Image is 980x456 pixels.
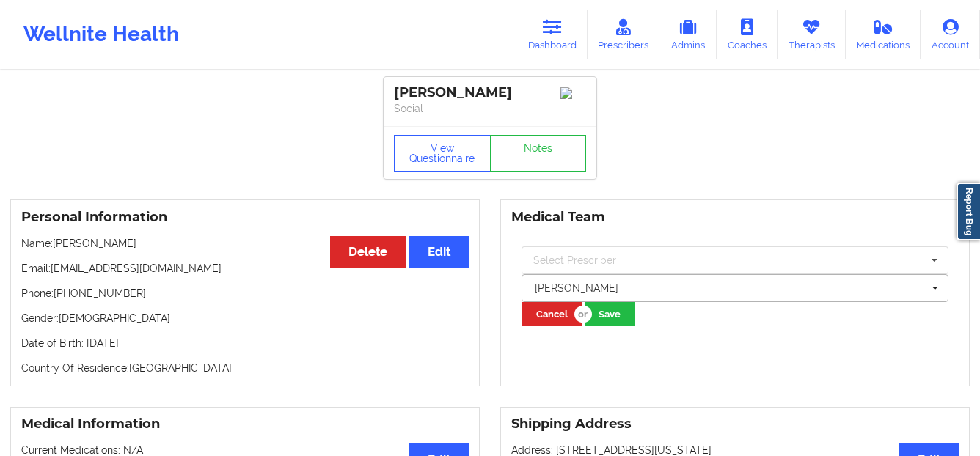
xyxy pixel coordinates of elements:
[21,236,469,251] p: Name: [PERSON_NAME]
[560,87,586,99] img: Image%2Fplaceholer-image.png
[21,261,469,276] p: Email: [EMAIL_ADDRESS][DOMAIN_NAME]
[21,361,469,375] p: Country Of Residence: [GEOGRAPHIC_DATA]
[394,84,586,101] div: [PERSON_NAME]
[517,10,588,59] a: Dashboard
[957,183,980,240] a: Report Bug
[846,10,921,59] a: Medications
[21,286,469,301] p: Phone: [PHONE_NUMBER]
[511,416,959,433] h3: Shipping Address
[21,336,469,350] p: Date of Birth: [DATE]
[659,10,717,59] a: Admins
[511,209,959,226] h3: Medical Team
[588,10,660,59] a: Prescribers
[394,101,586,116] p: Social
[717,10,778,59] a: Coaches
[522,302,582,326] button: Cancel
[409,236,469,268] button: Edit
[21,311,469,326] p: Gender: [DEMOGRAPHIC_DATA]
[21,209,469,226] h3: Personal Information
[394,135,491,172] button: View Questionnaire
[778,10,846,59] a: Therapists
[330,236,406,268] button: Delete
[21,416,469,433] h3: Medical Information
[921,10,980,59] a: Account
[533,255,616,265] div: Select Prescriber
[585,302,635,326] button: Save
[490,135,587,172] a: Notes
